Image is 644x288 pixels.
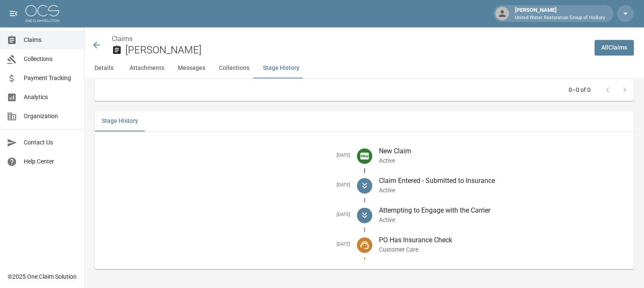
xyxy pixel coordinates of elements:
p: Customer Care [379,245,627,254]
h5: [DATE] [102,241,350,248]
img: ocs-logo-white-transparent.png [25,5,59,22]
h5: [DATE] [102,152,350,159]
button: Stage History [95,111,145,131]
p: Active [379,156,627,165]
p: Active [379,186,627,194]
span: Claims [24,36,77,44]
a: Claims [112,35,133,43]
p: New Claim [379,146,627,156]
h5: [DATE] [102,212,350,218]
button: Collections [212,58,256,78]
span: Contact Us [24,138,77,147]
div: © 2025 One Claim Solution [8,272,77,281]
button: Details [85,58,123,78]
a: AllClaims [594,40,634,55]
p: PO Has Insurance Check [379,235,627,245]
button: Attachments [123,58,171,78]
div: [PERSON_NAME] [511,6,608,21]
div: anchor tabs [85,58,644,78]
p: 0–0 of 0 [569,86,591,94]
button: open drawer [5,5,22,22]
p: Claim Entered - Submitted to Insurance [379,176,627,186]
span: Organization [24,112,77,121]
button: Messages [171,58,212,78]
h2: [PERSON_NAME] [125,44,588,56]
span: Help Center [24,157,77,166]
p: Attempting to Engage with the Carrier [379,205,627,216]
span: Analytics [24,93,77,102]
p: United Water Restoration Group of Hickory [515,14,605,22]
p: Active [379,216,627,224]
button: Stage History [256,58,306,78]
div: related-list tabs [95,111,634,131]
span: Collections [24,55,77,64]
span: Payment Tracking [24,74,77,83]
nav: breadcrumb [112,34,588,44]
h5: [DATE] [102,182,350,188]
